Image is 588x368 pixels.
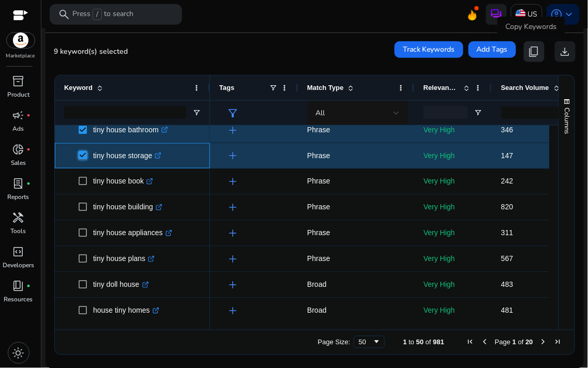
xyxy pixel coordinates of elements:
p: Resources [4,295,33,304]
span: add [227,124,239,136]
p: Marketplace [6,52,35,60]
p: Developers [3,260,34,270]
p: Sales [11,158,26,167]
span: of [426,339,431,346]
div: Page Size: [318,339,351,346]
span: account_circle [551,8,563,21]
span: Track Keywords [403,44,455,55]
span: content_copy [528,45,540,58]
p: Phrase [307,119,405,141]
p: Tools [11,226,26,236]
span: Add Tags [477,44,508,55]
span: Match Type [307,84,344,91]
div: Page Size [354,336,385,348]
span: All [315,108,325,118]
span: 820 [501,203,513,211]
button: Track Keywords [395,41,463,58]
p: tiny house appliances [93,223,172,244]
span: inventory_2 [12,75,25,87]
p: Broad [307,300,405,321]
span: 481 [501,306,513,315]
span: 1 [512,339,516,346]
p: Very High [424,249,483,270]
span: 9 keyword(s) selected [54,47,128,56]
span: 981 [433,339,445,346]
span: download [559,45,571,58]
p: Phrase [307,197,405,218]
span: book_4 [12,280,25,292]
span: / [93,9,102,20]
span: Relevance Score [424,84,460,91]
button: Open Filter Menu [474,109,483,117]
span: lab_profile [12,177,25,190]
input: Keyword Filter Input [64,106,186,119]
span: 311 [501,229,513,237]
span: filter_alt [227,107,239,119]
p: Very High [424,274,483,296]
p: Press to search [72,9,133,20]
p: Phrase [307,223,405,244]
span: fiber_manual_record [27,147,31,151]
span: fiber_manual_record [27,113,31,117]
button: Add Tags [469,41,516,58]
span: 50 [416,339,424,346]
p: Phrase [307,249,405,270]
span: add [227,176,239,188]
p: tiny house plans [93,249,155,270]
button: content_copy [524,41,545,62]
span: Tags [219,84,234,91]
span: Keyword [64,84,93,91]
p: Very High [424,300,483,321]
div: First Page [466,338,474,346]
span: donut_small [12,143,25,156]
button: download [555,41,576,62]
div: Last Page [554,338,562,346]
span: 20 [526,339,533,346]
p: Very High [424,171,483,192]
img: us.svg [516,9,526,20]
span: 242 [501,177,513,186]
span: of [518,339,524,346]
p: tiny doll house [93,274,149,296]
div: Next Page [539,338,548,346]
p: tiny house storage [93,145,161,166]
p: Very High [424,223,483,244]
span: add [227,150,239,162]
p: tiny house bathroom [93,119,168,141]
span: 147 [501,151,513,160]
p: US [528,5,538,23]
span: add [227,279,239,292]
p: Phrase [307,171,405,192]
button: Open Filter Menu [192,109,201,117]
img: amazon.svg [7,33,35,48]
span: handyman [12,211,25,224]
div: 50 [359,339,373,346]
span: Page [495,339,510,346]
span: keyboard_arrow_down [563,8,576,21]
span: add [227,253,239,266]
input: Search Volume Filter Input [501,106,571,119]
span: Search Volume [501,84,549,91]
p: Product [7,90,29,99]
span: 483 [501,281,513,289]
span: add [227,227,239,240]
p: Ads [13,124,24,133]
span: add [227,202,239,214]
div: Previous Page [480,338,489,346]
span: search [58,8,70,21]
span: Columns [563,108,572,134]
span: code_blocks [12,246,25,258]
p: Broad [307,274,405,296]
span: fiber_manual_record [27,284,31,288]
span: light_mode [12,347,25,359]
p: Very High [424,197,483,218]
span: campaign [12,109,25,121]
span: 346 [501,126,513,134]
div: Copy Keywords [497,17,565,37]
span: 1 [403,339,407,346]
span: to [409,339,414,346]
span: add [227,305,239,317]
p: house tiny homes [93,300,159,321]
p: Phrase [307,145,405,166]
p: tiny house building [93,197,162,218]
